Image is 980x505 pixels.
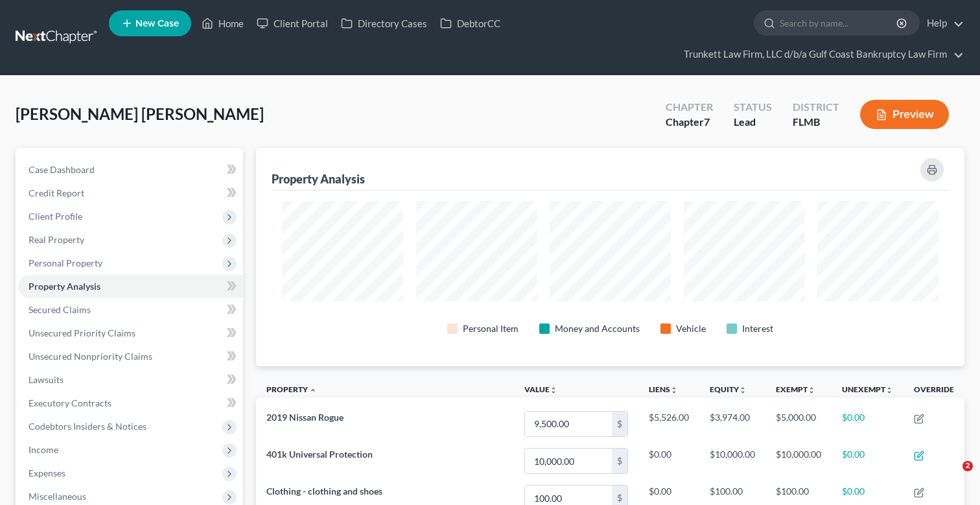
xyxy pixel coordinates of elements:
i: expand_less [309,386,317,394]
div: Money and Accounts [555,322,640,335]
div: Lead [734,115,772,130]
button: Preview [860,100,949,129]
span: Unsecured Priority Claims [29,327,135,338]
div: Chapter [666,100,713,115]
input: Search by name... [780,11,898,35]
span: New Case [135,19,179,29]
td: $5,000.00 [765,405,832,442]
i: unfold_more [550,386,557,394]
a: Unexemptunfold_more [842,384,893,394]
a: Liensunfold_more [649,384,678,394]
td: $5,526.00 [638,405,699,442]
td: $0.00 [638,443,699,480]
div: Interest [742,322,773,335]
a: Unsecured Nonpriority Claims [18,345,243,368]
td: $0.00 [832,405,904,442]
div: Vehicle [676,322,706,335]
a: Property Analysis [18,275,243,298]
a: Unsecured Priority Claims [18,322,243,345]
a: DebtorCC [434,12,507,35]
a: Executory Contracts [18,392,243,415]
span: Unsecured Nonpriority Claims [29,351,152,362]
div: $ [612,449,627,473]
a: Exemptunfold_more [776,384,815,394]
span: 7 [704,115,710,128]
iframe: Intercom live chat [936,461,967,492]
span: Income [29,444,58,455]
span: Lawsuits [29,374,64,385]
td: $0.00 [832,443,904,480]
th: Override [904,377,964,406]
div: Chapter [666,115,713,130]
a: Directory Cases [334,12,434,35]
a: Property expand_less [266,384,317,394]
span: Real Property [29,234,84,245]
span: Personal Property [29,257,102,268]
input: 0.00 [525,449,612,473]
span: Property Analysis [29,281,100,292]
span: Credit Report [29,187,84,198]
span: Client Profile [29,211,82,222]
div: Status [734,100,772,115]
span: Case Dashboard [29,164,95,175]
a: Lawsuits [18,368,243,392]
td: $10,000.00 [765,443,832,480]
i: unfold_more [885,386,893,394]
a: Client Portal [250,12,334,35]
a: Home [195,12,250,35]
span: 2 [962,461,973,471]
td: $10,000.00 [699,443,765,480]
a: Trunkett Law Firm, LLC d/b/a Gulf Coast Bankruptcy Law Firm [677,43,964,66]
span: Secured Claims [29,304,91,315]
span: Codebtors Insiders & Notices [29,421,146,432]
i: unfold_more [808,386,815,394]
span: Expenses [29,467,65,478]
i: unfold_more [739,386,747,394]
div: Personal Item [463,322,519,335]
div: Property Analysis [272,171,365,187]
div: $ [612,412,627,436]
a: Help [920,12,964,35]
span: [PERSON_NAME] [PERSON_NAME] [16,104,264,123]
span: Miscellaneous [29,491,86,502]
span: 401k Universal Protection [266,449,373,460]
a: Equityunfold_more [710,384,747,394]
span: 2019 Nissan Rogue [266,412,344,423]
a: Case Dashboard [18,158,243,182]
div: District [793,100,839,115]
td: $3,974.00 [699,405,765,442]
i: unfold_more [670,386,678,394]
input: 0.00 [525,412,612,436]
div: FLMB [793,115,839,130]
a: Secured Claims [18,298,243,322]
span: Executory Contracts [29,397,111,408]
a: Valueunfold_more [524,384,557,394]
span: Clothing - clothing and shoes [266,486,382,497]
a: Credit Report [18,182,243,205]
